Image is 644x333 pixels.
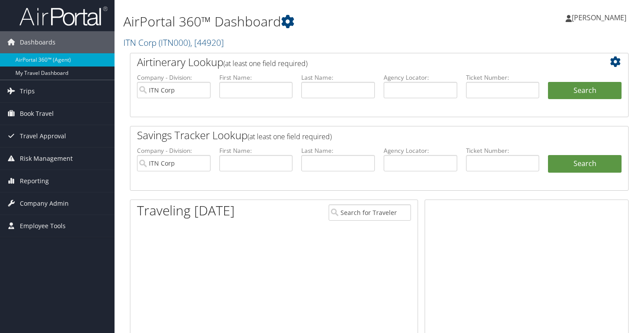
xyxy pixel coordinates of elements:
label: Last Name: [301,73,375,82]
label: Agency Locator: [384,146,457,155]
label: Company - Division: [137,73,211,82]
span: Risk Management [20,148,73,170]
a: [PERSON_NAME] [566,4,635,31]
span: (at least one field required) [248,132,332,141]
span: (at least one field required) [223,59,307,68]
input: search accounts [137,155,211,171]
span: [PERSON_NAME] [572,13,626,22]
span: Book Travel [20,103,54,125]
a: ITN Corp [123,37,224,48]
label: Company - Division: [137,146,211,155]
button: Search [548,82,622,100]
img: airportal-logo.png [19,6,107,26]
label: First Name: [219,146,293,155]
span: Employee Tools [20,215,66,237]
span: ( ITN000 ) [159,37,190,48]
h2: Airtinerary Lookup [137,55,580,70]
input: Search for Traveler [329,204,411,221]
label: Last Name: [301,146,375,155]
span: Reporting [20,170,49,192]
span: Dashboards [20,31,56,53]
label: Ticket Number: [466,73,540,82]
h2: Savings Tracker Lookup [137,128,580,143]
h1: Traveling [DATE] [137,201,235,220]
label: First Name: [219,73,293,82]
span: , [ 44920 ] [190,37,224,48]
label: Agency Locator: [384,73,457,82]
span: Company Admin [20,192,69,215]
a: Search [548,155,622,173]
label: Ticket Number: [466,146,540,155]
h1: AirPortal 360™ Dashboard [123,12,465,31]
span: Travel Approval [20,125,66,147]
span: Trips [20,80,35,102]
